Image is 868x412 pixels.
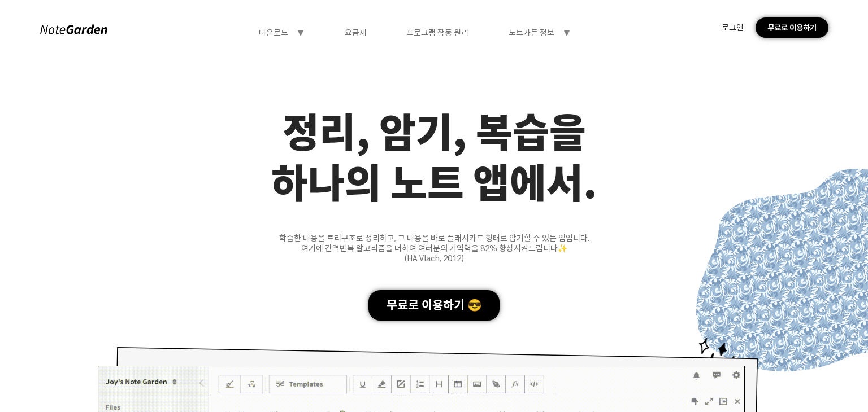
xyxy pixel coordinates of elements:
div: 프로그램 작동 원리 [406,28,468,38]
div: 로그인 [722,23,744,33]
div: 무료로 이용하기 [756,17,828,38]
div: 무료로 이용하기 😎 [368,290,500,321]
div: 다운로드 [259,28,288,38]
div: 노트가든 정보 [509,28,554,38]
div: 요금제 [345,28,367,38]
